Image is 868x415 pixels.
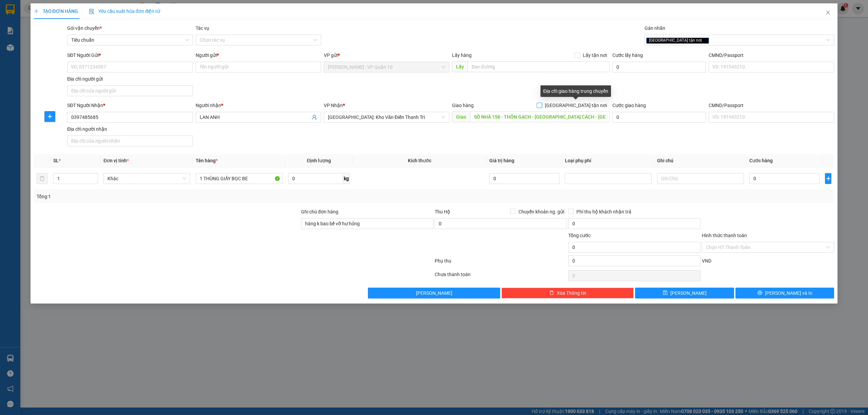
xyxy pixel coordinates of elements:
div: Người nhận [196,102,321,109]
img: icon [89,9,94,14]
span: TẠO ĐƠN HÀNG [34,8,78,14]
div: CMND/Passport [709,102,834,109]
strong: CSKH: [19,23,36,29]
div: Chưa thanh toán [434,271,568,283]
div: Địa chỉ người gửi [67,75,193,83]
span: Mã đơn: VP101110250025 [3,41,101,50]
div: Địa chỉ người nhận [67,125,193,133]
div: SĐT Người Nhận [67,102,193,109]
div: Địa chỉ giao hàng trung chuyển [540,85,611,97]
span: plus [34,9,39,14]
input: Dọc đường [470,111,610,122]
input: Dọc đường [468,61,610,72]
label: Cước lấy hàng [612,53,643,58]
button: save[PERSON_NAME] [635,288,734,298]
button: printer[PERSON_NAME] và In [735,288,834,298]
span: delete [549,290,554,296]
div: Phụ thu [434,257,568,269]
th: Loại phụ phí [562,154,654,167]
input: VD: Bàn, Ghế [196,173,282,184]
span: Lấy [452,61,468,72]
span: printer [757,290,762,296]
span: plus [825,176,831,181]
input: 0 [489,173,559,184]
input: Ghi Chú [657,173,744,184]
label: Tác vụ [196,25,209,31]
span: SL [53,158,59,163]
label: Ghi chú đơn hàng [301,209,338,214]
span: Tiêu chuẩn [71,35,189,45]
button: delete [37,173,47,184]
span: Chuyển khoản ng. gửi [516,208,567,215]
span: Yêu cầu xuất hóa đơn điện tử [89,8,160,14]
span: VP Nhận [324,103,343,108]
span: Hà Nội: Kho Văn Điển Thanh Trì [328,112,445,122]
label: Hình thức thanh toán [702,233,747,238]
button: plus [825,173,831,184]
span: VND [702,258,711,264]
span: [PERSON_NAME] [670,289,707,297]
div: Người gửi [196,51,321,59]
div: SĐT Người Gửi [67,51,193,59]
span: Tên hàng [196,158,218,163]
span: Đơn vị tính [103,158,129,163]
span: Định lượng [307,158,331,163]
span: Giao hàng [452,103,474,108]
span: Cước hàng [749,158,773,163]
span: Tổng cước [568,233,591,238]
input: Cước lấy hàng [612,62,706,72]
span: [PHONE_NUMBER] [3,23,52,35]
span: Lấy tận nơi [580,51,610,59]
span: Xóa Thông tin [557,289,586,297]
span: [PERSON_NAME] [416,289,452,297]
span: Giá trị hàng [489,158,514,163]
span: Khác [107,173,186,184]
button: [PERSON_NAME] [368,288,500,298]
span: Thu Hộ [435,209,450,214]
label: Cước giao hàng [612,103,646,108]
span: Lấy hàng [452,53,472,58]
span: Kích thước [408,158,431,163]
input: Ghi chú đơn hàng [301,218,433,229]
span: Giao [452,111,470,122]
span: kg [343,173,350,184]
strong: PHIẾU DÁN LÊN HÀNG [48,3,137,12]
span: user-add [312,115,317,120]
span: close [703,39,706,42]
span: plus [45,114,55,119]
input: Địa chỉ của người gửi [67,85,193,96]
span: save [663,290,668,296]
span: Ngày in phiếu: 16:13 ngày [45,14,139,21]
input: Địa chỉ của người nhận [67,136,193,146]
div: VP gửi [324,51,449,59]
button: deleteXóa Thông tin [501,288,634,298]
label: Gán nhãn [645,25,665,31]
span: [GEOGRAPHIC_DATA] tận nơi [542,102,610,109]
span: close [825,10,831,15]
div: Tổng: 1 [37,193,335,200]
input: Cước giao hàng [612,112,706,123]
span: CÔNG TY TNHH CHUYỂN PHÁT NHANH BẢO AN [54,23,135,35]
span: Hồ Chí Minh : VP Quận 10 [328,62,445,72]
button: plus [44,111,55,122]
span: Phí thu hộ khách nhận trả [574,208,634,215]
span: [GEOGRAPHIC_DATA] tận nơi [646,38,709,44]
div: CMND/Passport [709,51,834,59]
button: Close [818,3,837,22]
span: [PERSON_NAME] và In [765,289,812,297]
span: Gói vận chuyển [67,25,102,31]
th: Ghi chú [654,154,747,167]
